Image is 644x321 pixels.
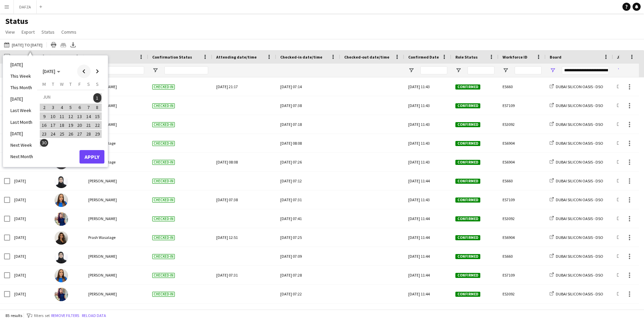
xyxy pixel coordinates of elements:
[84,130,93,138] button: 28-06-2025
[93,121,101,129] span: 22
[40,65,63,77] button: Choose month and year
[556,84,603,89] span: DUBAI SILICON OASIS - DSO
[75,112,84,121] button: 13-06-2025
[55,269,68,282] img: Emna Hamdani
[6,59,37,70] li: [DATE]
[550,67,556,73] button: Open Filter Menu
[455,122,480,127] span: Confirmed
[40,112,48,120] span: 9
[280,172,336,190] div: [DATE] 07:12
[550,273,603,278] a: DUBAI SILICON OASIS - DSO
[55,250,68,263] img: Aysha Salha
[55,193,68,207] img: Emna Hamdani
[455,198,480,203] span: Confirmed
[10,247,51,265] div: [DATE]
[96,81,99,87] span: S
[455,292,480,297] span: Confirmed
[6,82,37,93] li: This Month
[10,172,51,190] div: [DATE]
[617,67,623,73] button: Open Filter Menu
[455,179,480,184] span: Confirmed
[93,130,101,138] span: 29
[216,266,272,284] div: [DATE] 07:31
[75,121,84,130] button: 20-06-2025
[152,160,175,165] span: Checked-in
[404,247,451,265] div: [DATE] 11:44
[550,178,603,183] a: DUBAI SILICON OASIS - DSO
[91,65,104,78] button: Next month
[152,235,175,240] span: Checked-in
[404,134,451,152] div: [DATE] 11:43
[93,130,102,138] button: 29-06-2025
[404,96,451,115] div: [DATE] 11:43
[617,55,634,60] span: Job Title
[152,84,175,90] span: Checked-in
[455,254,480,259] span: Confirmed
[58,104,66,112] span: 4
[58,121,66,130] button: 18-06-2025
[14,0,37,13] button: DAFZA
[100,66,144,74] input: Name Filter Input
[10,190,51,209] div: [DATE]
[408,67,414,73] button: Open Filter Menu
[556,235,603,240] span: DUBAI SILICON OASIS - DSO
[404,209,451,228] div: [DATE] 11:44
[79,150,104,164] button: Apply
[49,130,57,138] button: 24-06-2025
[216,190,272,209] div: [DATE] 07:38
[85,121,93,129] span: 21
[67,121,75,129] span: 19
[550,55,561,60] span: Board
[550,235,603,240] a: DUBAI SILICON OASIS - DSO
[41,29,55,35] span: Status
[75,130,84,138] span: 27
[404,115,451,134] div: [DATE] 11:43
[66,112,75,121] button: 12-06-2025
[455,103,480,108] span: Confirmed
[152,103,175,108] span: Checked-in
[556,216,603,221] span: DUBAI SILICON OASIS - DSO
[93,112,101,120] span: 15
[455,67,461,73] button: Open Filter Menu
[58,112,66,120] span: 11
[61,29,76,35] span: Comms
[80,312,107,319] button: Reload data
[59,28,79,36] a: Comms
[66,103,75,112] button: 05-06-2025
[498,266,546,284] div: ES7109
[40,103,49,112] button: 02-06-2025
[55,212,68,226] img: Aya Abdeen
[280,96,336,115] div: [DATE] 07:38
[404,285,451,303] div: [DATE] 11:44
[404,190,451,209] div: [DATE] 11:43
[498,96,546,115] div: ES7109
[455,141,480,146] span: Confirmed
[40,139,48,147] span: 30
[67,104,75,112] span: 5
[49,121,57,130] button: 17-06-2025
[468,66,494,74] input: Role Status Filter Input
[152,292,175,297] span: Checked-in
[60,81,64,87] span: W
[455,235,480,240] span: Confirmed
[498,115,546,134] div: ES3092
[87,81,90,87] span: S
[556,141,603,146] span: DUBAI SILICON OASIS - DSO
[75,112,84,120] span: 13
[280,247,336,265] div: [DATE] 07:09
[58,121,66,129] span: 18
[40,121,49,130] button: 16-06-2025
[280,115,336,134] div: [DATE] 07:18
[10,228,51,247] div: [DATE]
[10,209,51,228] div: [DATE]
[58,130,66,138] span: 25
[40,112,49,121] button: 09-06-2025
[280,134,336,152] div: [DATE] 08:08
[93,112,102,121] button: 15-06-2025
[93,93,101,103] span: 1
[55,55,66,60] span: Photo
[84,112,93,121] button: 14-06-2025
[39,28,57,36] a: Status
[556,291,603,296] span: DUBAI SILICON OASIS - DSO
[14,55,24,60] span: Date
